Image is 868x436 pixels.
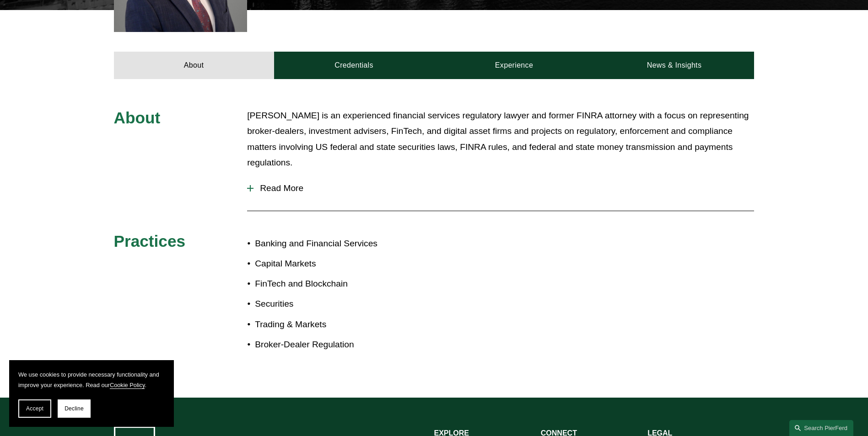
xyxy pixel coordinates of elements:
[255,296,434,312] p: Securities
[114,109,161,127] span: About
[65,405,84,412] span: Decline
[255,256,434,272] p: Capital Markets
[274,52,434,79] a: Credentials
[114,52,274,79] a: About
[255,276,434,292] p: FinTech and Blockchain
[253,183,754,193] span: Read More
[247,108,754,171] p: [PERSON_NAME] is an experienced financial services regulatory lawyer and former FINRA attorney wi...
[18,369,165,390] p: We use cookies to provide necessary functionality and improve your experience. Read our .
[434,52,594,79] a: Experience
[114,232,186,250] span: Practices
[255,317,434,333] p: Trading & Markets
[789,420,853,436] a: Search this site
[255,337,434,353] p: Broker-Dealer Regulation
[247,176,754,200] button: Read More
[9,360,174,427] section: Cookie banner
[255,236,434,252] p: Banking and Financial Services
[58,399,91,418] button: Decline
[110,382,145,388] a: Cookie Policy
[26,405,43,412] span: Accept
[594,52,754,79] a: News & Insights
[18,399,51,418] button: Accept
